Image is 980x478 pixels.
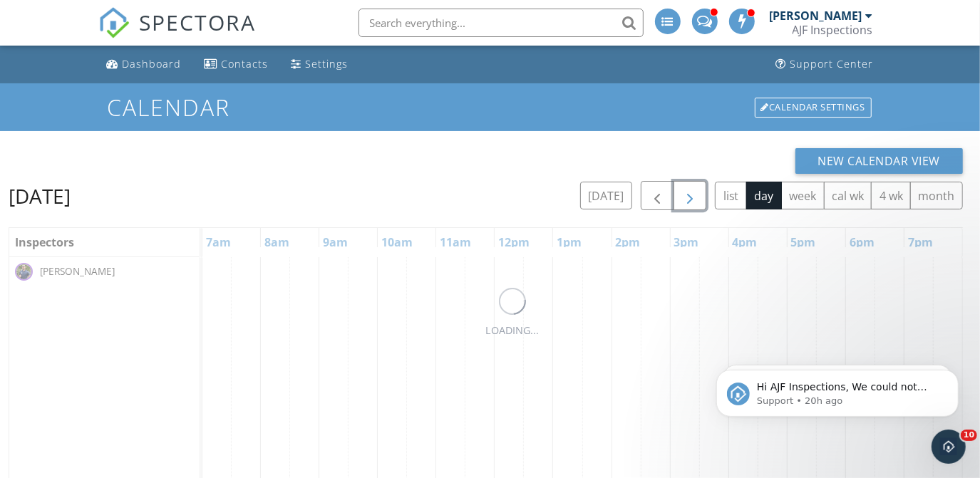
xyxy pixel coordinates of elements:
iframe: Intercom live chat [932,430,966,464]
button: 4 wk [871,182,911,209]
button: New Calendar View [795,148,964,174]
a: 9am [319,231,351,254]
p: Message from Support, sent 20h ago [62,55,246,68]
span: 10 [961,430,977,441]
a: 12pm [495,231,533,254]
span: Hi AJF Inspections, We could not back up your inspections to Google Drive because there is not en... [62,41,242,137]
a: 5pm [788,231,820,254]
a: 3pm [671,231,703,254]
div: [PERSON_NAME] [770,9,862,23]
a: 4pm [729,231,761,254]
button: [DATE] [580,182,632,209]
a: SPECTORA [98,19,257,49]
div: Support Center [790,57,874,71]
a: Contacts [199,51,274,78]
a: 11am [436,231,475,254]
span: Inspectors [15,234,74,250]
a: Support Center [770,51,880,78]
span: [PERSON_NAME] [37,264,118,279]
a: Settings [286,51,354,78]
span: SPECTORA [140,7,257,37]
button: Previous day [641,181,674,210]
div: Settings [306,57,349,71]
iframe: Intercom notifications message [695,340,980,440]
h2: [DATE] [9,182,71,210]
div: LOADING... [486,323,540,338]
div: AJF Inspections [793,23,873,37]
input: Search everything... [359,9,644,37]
a: 2pm [612,231,644,254]
button: cal wk [824,182,872,209]
a: 7am [202,231,234,254]
a: Calendar Settings [753,96,873,119]
button: list [715,182,747,209]
a: Dashboard [101,51,187,78]
button: Next day [674,181,707,210]
a: 6pm [846,231,878,254]
a: 8am [261,231,293,254]
div: Dashboard [123,57,182,71]
div: Calendar Settings [755,98,872,118]
img: The Best Home Inspection Software - Spectora [98,7,130,38]
button: month [910,182,963,209]
a: 1pm [553,231,585,254]
div: Contacts [222,57,269,71]
h1: Calendar [107,95,872,120]
button: week [781,182,825,209]
button: day [746,182,782,209]
a: 7pm [904,231,937,254]
a: 10am [378,231,416,254]
img: d68edfb263f546258320798d8f4d03b5_l0_0011_13_2023__3_32_02_pm.jpg [15,263,33,281]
